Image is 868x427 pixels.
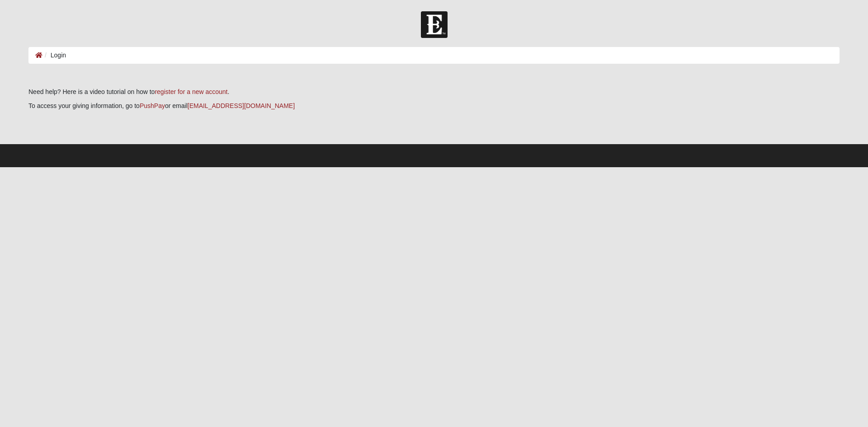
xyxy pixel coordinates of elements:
[421,11,448,38] img: Church of Eleven22 Logo
[28,87,840,97] p: Need help? Here is a video tutorial on how to .
[140,102,165,109] a: PushPay
[28,101,840,111] p: To access your giving information, go to or email
[188,102,295,109] a: [EMAIL_ADDRESS][DOMAIN_NAME]
[155,88,227,95] a: register for a new account
[42,51,66,60] li: Login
